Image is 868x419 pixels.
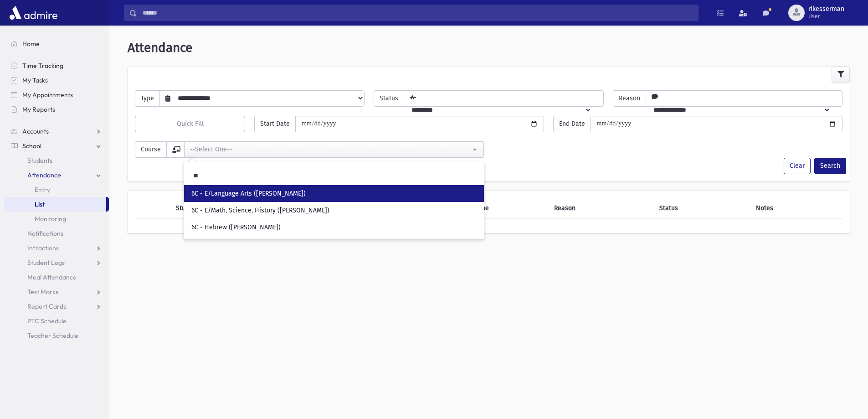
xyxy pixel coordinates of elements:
[27,273,77,281] span: Meal Attendance
[191,223,281,232] span: 6C - Hebrew ([PERSON_NAME])
[808,5,844,13] span: rlkesserman
[4,124,109,139] a: Accounts
[128,40,192,55] span: Attendance
[35,200,45,208] span: List
[4,328,109,343] a: Teacher Schedule
[654,198,750,219] th: Status
[22,127,49,135] span: Accounts
[22,40,40,48] span: Home
[808,13,844,20] span: User
[170,198,280,219] th: Student
[613,90,646,107] span: Reason
[22,62,63,70] span: Time Tracking
[549,198,654,219] th: Reason
[4,139,109,153] a: School
[784,158,811,174] button: Clear
[188,168,480,183] input: Search
[27,171,61,179] span: Attendance
[22,105,55,114] span: My Reports
[4,285,109,299] a: Test Marks
[4,88,109,102] a: My Appointments
[4,182,109,197] a: Entry
[190,145,471,154] div: --Select One--
[27,302,66,310] span: Report Cards
[22,142,41,150] span: School
[135,90,160,107] span: Type
[4,314,109,328] a: PTC Schedule
[22,76,48,84] span: My Tasks
[27,331,78,340] span: Teacher Schedule
[4,58,109,73] a: Time Tracking
[4,226,109,241] a: Notifications
[27,288,58,296] span: Test Marks
[750,198,842,219] th: Notes
[4,73,109,88] a: My Tasks
[27,244,59,252] span: Infractions
[35,186,50,194] span: Entry
[7,4,60,22] img: AdmirePro
[27,259,65,267] span: Student Logs
[27,317,67,325] span: PTC Schedule
[374,90,404,107] span: Status
[4,153,109,168] a: Students
[191,206,329,215] span: 6C - E/Math, Science, History ([PERSON_NAME])
[22,91,73,99] span: My Appointments
[4,197,106,212] a: List
[814,158,846,174] button: Search
[4,299,109,314] a: Report Cards
[4,212,109,226] a: Monitoring
[27,229,63,238] span: Notifications
[4,270,109,285] a: Meal Attendance
[4,255,109,270] a: Student Logs
[553,116,591,132] span: End Date
[4,36,109,51] a: Home
[27,156,52,165] span: Students
[4,168,109,182] a: Attendance
[135,141,167,158] span: Course
[137,5,698,21] input: Search
[135,116,245,132] button: Quick Fill
[191,189,306,198] span: 6C - E/Language Arts ([PERSON_NAME])
[177,120,204,128] span: Quick Fill
[35,215,66,223] span: Monitoring
[470,198,549,219] th: Type
[4,102,109,117] a: My Reports
[184,141,484,158] button: --Select One--
[4,241,109,255] a: Infractions
[254,116,296,132] span: Start Date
